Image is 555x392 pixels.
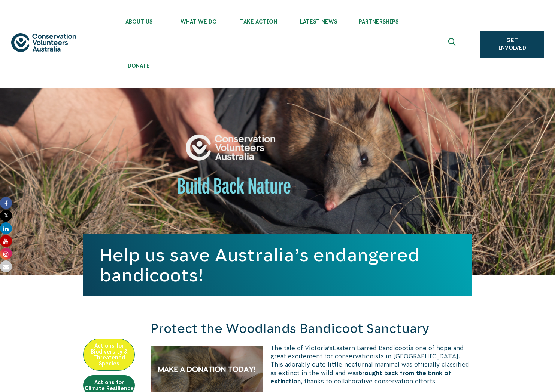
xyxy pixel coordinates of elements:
[151,320,472,338] h2: Protect the Woodlands Bandicoot Sanctuary
[333,345,409,351] a: Eastern Barred Bandicoot
[83,339,135,371] a: Actions for Biodiversity & Threatened Species
[270,345,333,351] span: The tale of Victoria’s
[349,19,409,25] span: Partnerships
[229,19,289,25] span: Take Action
[109,19,169,25] span: About Us
[100,245,455,285] h1: Help us save Australia’s endangered bandicoots!
[289,19,349,25] span: Latest News
[270,370,451,385] span: brought back from the brink of extinction
[109,63,169,69] span: Donate
[270,345,469,376] span: is one of hope and great excitement for conservationists in [GEOGRAPHIC_DATA]. This adorably cute...
[169,19,229,25] span: What We Do
[448,38,458,50] span: Expand search box
[444,35,462,53] button: Expand search box Close search box
[480,31,544,58] a: Get Involved
[11,33,76,52] img: logo.svg
[301,378,437,385] span: , thanks to collaborative conservation efforts.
